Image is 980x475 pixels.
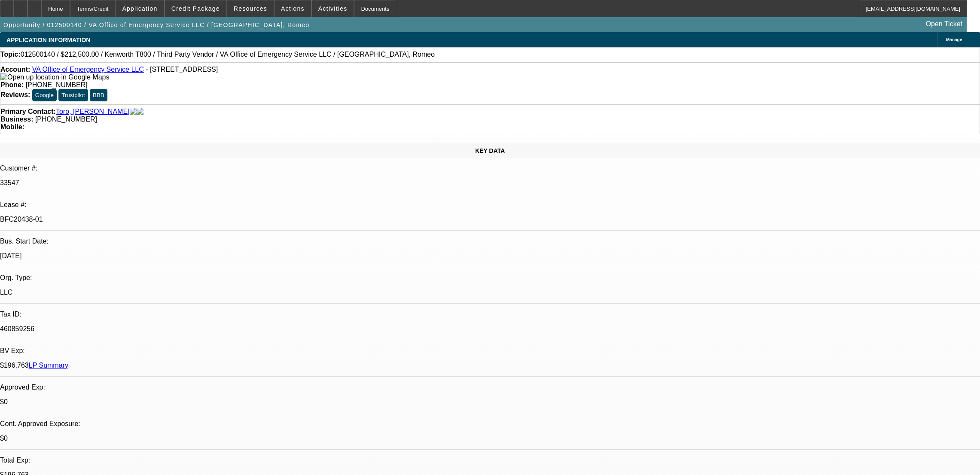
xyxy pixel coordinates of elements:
strong: Account: [0,66,30,73]
button: Trustpilot [58,89,88,101]
span: Application [122,5,157,12]
span: 012500140 / $212,500.00 / Kenworth T800 / Third Party Vendor / VA Office of Emergency Service LLC... [21,51,435,58]
strong: Phone: [0,81,24,88]
a: View Google Maps [0,73,109,81]
a: VA Office of Emergency Service LLC [32,66,144,73]
span: - [STREET_ADDRESS] [146,66,218,73]
a: Open Ticket [922,17,966,31]
span: Resources [234,5,267,12]
strong: Topic: [0,51,21,58]
span: Actions [281,5,305,12]
button: Activities [312,0,354,17]
span: Opportunity / 012500140 / VA Office of Emergency Service LLC / [GEOGRAPHIC_DATA], Romeo [3,21,309,28]
button: Resources [227,0,274,17]
strong: Mobile: [0,123,24,131]
img: linkedin-icon.png [137,108,143,116]
span: Manage [946,37,962,42]
img: Open up location in Google Maps [0,73,109,81]
span: APPLICATION INFORMATION [6,37,90,43]
span: [PHONE_NUMBER] [35,116,97,123]
img: facebook-icon.png [130,108,137,116]
button: Credit Package [165,0,226,17]
button: Application [116,0,164,17]
strong: Reviews: [0,91,30,98]
span: Credit Package [171,5,220,12]
button: Google [32,89,57,101]
strong: Business: [0,116,33,123]
span: Activities [318,5,348,12]
span: [PHONE_NUMBER] [26,81,88,88]
strong: Primary Contact: [0,108,56,116]
span: KEY DATA [475,147,505,154]
a: Toro, [PERSON_NAME] [56,108,130,116]
button: BBB [90,89,107,101]
button: Actions [275,0,311,17]
a: LP Summary [29,362,68,369]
